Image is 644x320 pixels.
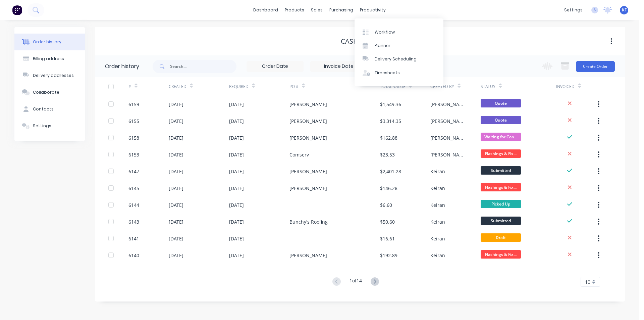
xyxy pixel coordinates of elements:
a: Timesheets [355,66,443,80]
div: Billing address [33,56,64,62]
div: [PERSON_NAME] [289,168,327,175]
div: [PERSON_NAME] [289,185,327,192]
div: Order history [33,39,61,45]
div: productivity [357,5,389,15]
div: Required [229,84,249,90]
div: purchasing [326,5,357,15]
span: Flashings & Fix... [481,183,521,191]
div: Keiran [430,252,445,259]
img: Factory [12,5,22,15]
div: 6144 [128,201,139,209]
div: $50.60 [380,218,395,225]
div: [PERSON_NAME] [289,134,327,141]
div: Status [481,84,495,90]
div: Bunchy's Roofing [289,218,328,225]
div: [DATE] [169,185,183,192]
div: Created [169,84,186,90]
div: [DATE] [169,151,183,158]
div: [DATE] [229,168,244,175]
div: 6140 [128,252,139,259]
span: Quote [481,116,521,124]
span: Waiting for Con... [481,133,521,141]
button: Billing address [14,50,85,67]
div: 6145 [128,185,139,192]
div: [DATE] [169,235,183,242]
div: Settings [33,123,51,129]
div: $3,314.35 [380,118,401,125]
div: Keiran [430,201,445,209]
div: 1 of 14 [350,277,362,287]
div: Keiran [430,235,445,242]
div: [PERSON_NAME] [430,151,467,158]
div: [DATE] [229,185,244,192]
button: Order history [14,34,85,50]
div: [PERSON_NAME] [430,134,467,141]
div: [PERSON_NAME] [430,101,467,108]
div: 6141 [128,235,139,242]
div: Keiran [430,168,445,175]
span: Submitted [481,217,521,225]
span: Draft [481,233,521,242]
div: $146.28 [380,185,397,192]
div: PO # [289,84,299,90]
div: [DATE] [229,118,244,125]
div: $162.88 [380,134,397,141]
div: $2,401.28 [380,168,401,175]
div: Comserv [289,151,309,158]
div: Cash Sales [341,37,379,45]
div: sales [308,5,326,15]
div: [DATE] [229,151,244,158]
div: [DATE] [169,134,183,141]
a: Planner [355,39,443,52]
div: [DATE] [169,101,183,108]
div: [DATE] [169,118,183,125]
div: 6155 [128,118,139,125]
button: Settings [14,118,85,134]
span: Quote [481,99,521,107]
div: Created By [430,77,481,96]
span: Picked Up [481,200,521,208]
button: Delivery addresses [14,67,85,84]
div: $192.89 [380,252,397,259]
div: Required [229,77,289,96]
div: Created [169,77,229,96]
div: [DATE] [169,168,183,175]
div: [DATE] [229,134,244,141]
span: Flashings & Fix... [481,250,521,259]
a: dashboard [250,5,281,15]
div: Order history [105,62,139,71]
div: Planner [375,43,390,49]
div: Keiran [430,218,445,225]
div: $1,549.36 [380,101,401,108]
div: 6147 [128,168,139,175]
div: settings [561,5,586,15]
span: Flashings & Fix... [481,149,521,158]
button: Collaborate [14,84,85,101]
div: [PERSON_NAME] [289,252,327,259]
div: Keiran [430,185,445,192]
div: # [128,77,169,96]
div: $6.60 [380,201,392,209]
div: 6158 [128,134,139,141]
div: Contacts [33,106,54,112]
a: Workflow [355,25,443,39]
div: [DATE] [229,252,244,259]
div: [DATE] [229,235,244,242]
div: [DATE] [229,201,244,209]
div: [DATE] [169,218,183,225]
div: # [128,84,131,90]
div: Invoiced [556,77,596,96]
div: Invoiced [556,84,575,90]
div: [PERSON_NAME] [430,118,467,125]
div: [DATE] [169,201,183,209]
div: Workflow [375,29,395,35]
div: [DATE] [229,218,244,225]
button: Create Order [576,61,615,72]
div: products [281,5,308,15]
span: 10 [585,278,590,285]
input: Invoice Date [311,61,367,72]
div: Status [481,77,556,96]
div: $16.61 [380,235,395,242]
div: [PERSON_NAME] [289,101,327,108]
div: 6159 [128,101,139,108]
